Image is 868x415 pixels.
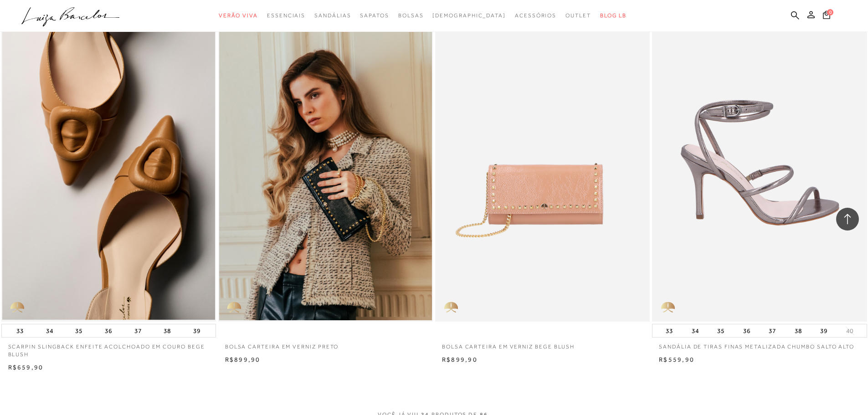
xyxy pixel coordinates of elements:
[843,327,856,335] button: 40
[653,1,866,320] a: SANDÁLIA DE TIRAS FINAS METALIZADA CHUMBO SALTO ALTO
[820,10,833,22] button: 0
[565,12,591,19] span: Outlet
[432,12,506,19] span: [DEMOGRAPHIC_DATA]
[817,324,830,337] button: 39
[600,12,627,19] span: BLOG LB
[161,324,174,337] button: 38
[827,9,833,15] span: 0
[689,324,702,337] button: 34
[436,1,649,320] img: BOLSA CARTEIRA EM VERNIZ BEGE BLUSH
[652,338,867,351] a: SANDÁLIA DE TIRAS FINAS METALIZADA CHUMBO SALTO ALTO
[515,12,556,19] span: Acessórios
[442,356,478,363] span: R$899,90
[72,324,85,337] button: 35
[659,356,694,363] span: R$559,90
[740,324,753,337] button: 36
[652,294,684,322] img: golden_caliandra_v6.png
[663,324,676,337] button: 33
[360,7,389,24] a: categoryNavScreenReaderText
[267,12,305,19] span: Essenciais
[14,324,26,337] button: 33
[219,7,258,24] a: categoryNavScreenReaderText
[766,324,779,337] button: 37
[219,1,432,320] a: BOLSA CARTEIRA EM VERNIZ PRETO BOLSA CARTEIRA EM VERNIZ PRETO
[218,338,433,351] a: BOLSA CARTEIRA EM VERNIZ PRETO
[190,324,203,337] button: 39
[132,324,144,337] button: 37
[219,1,432,320] img: BOLSA CARTEIRA EM VERNIZ PRETO
[225,356,261,363] span: R$899,90
[314,7,351,24] a: categoryNavScreenReaderText
[2,1,215,320] a: SCARPIN SLINGBACK ENFEITE ACOLCHOADO EM COURO BEGE BLUSH SCARPIN SLINGBACK ENFEITE ACOLCHOADO EM ...
[436,1,649,320] a: BOLSA CARTEIRA EM VERNIZ BEGE BLUSH BOLSA CARTEIRA EM VERNIZ BEGE BLUSH
[267,7,305,24] a: categoryNavScreenReaderText
[435,338,650,351] a: BOLSA CARTEIRA EM VERNIZ BEGE BLUSH
[218,294,250,322] img: golden_caliandra_v6.png
[398,7,424,24] a: categoryNavScreenReaderText
[1,294,33,322] img: golden_caliandra_v6.png
[102,324,115,337] button: 36
[398,12,424,19] span: Bolsas
[8,364,44,371] span: R$659,90
[435,294,467,322] img: golden_caliandra_v6.png
[792,324,805,337] button: 38
[360,12,389,19] span: Sapatos
[432,7,506,24] a: noSubCategoriesText
[1,338,216,359] a: SCARPIN SLINGBACK ENFEITE ACOLCHOADO EM COURO BEGE BLUSH
[43,324,56,337] button: 34
[714,324,727,337] button: 35
[314,12,351,19] span: Sandálias
[2,1,215,320] img: SCARPIN SLINGBACK ENFEITE ACOLCHOADO EM COURO BEGE BLUSH
[515,7,556,24] a: categoryNavScreenReaderText
[565,7,591,24] a: categoryNavScreenReaderText
[600,7,627,24] a: BLOG LB
[219,12,258,19] span: Verão Viva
